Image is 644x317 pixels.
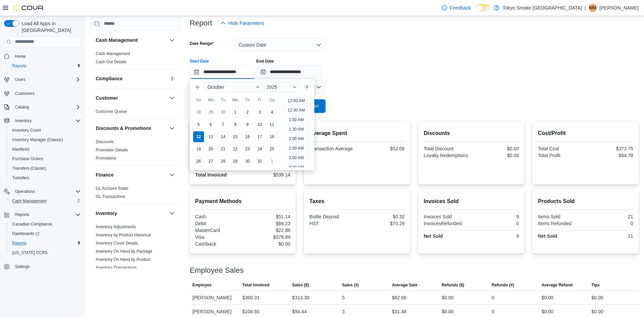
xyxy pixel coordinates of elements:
[587,221,633,226] div: 0
[193,131,204,142] div: day-12
[292,294,310,302] div: $313.30
[476,4,491,11] input: Dark Mode
[254,119,265,130] div: day-10
[218,119,228,130] div: day-7
[256,65,321,79] input: Press the down key to open a popover containing a calendar.
[309,129,405,137] h2: Average Spent
[96,37,167,44] button: Cash Management
[358,214,405,219] div: $0.32
[230,156,241,167] div: day-29
[96,139,114,144] a: Discounts
[207,84,224,90] span: October
[242,95,253,105] div: Th
[538,214,584,219] div: Items Sold
[286,163,306,171] li: 3:30 AM
[193,119,204,130] div: day-5
[10,220,81,228] span: Canadian Compliance
[96,109,127,114] a: Customer Queue
[442,307,454,316] div: $0.00
[424,233,443,239] strong: Net Sold
[10,126,81,134] span: Inventory Count
[285,97,308,105] li: 12:00 AM
[589,4,597,12] div: Matthew Marshall
[242,107,253,118] div: day-2
[90,50,182,69] div: Cash Management
[218,16,267,30] button: Hide Parameters
[12,103,32,111] button: Catalog
[285,106,308,114] li: 12:30 AM
[195,228,241,233] div: MasterCard
[12,76,28,84] button: Users
[281,95,312,167] ul: Time
[10,230,81,238] span: Dashboards
[12,156,43,162] span: Purchase Orders
[205,107,216,118] div: day-29
[190,19,212,27] h3: Report
[218,131,228,142] div: day-14
[12,175,29,181] span: Transfers
[309,214,355,219] div: Bottle Deposit
[15,212,29,217] span: Reports
[450,4,471,11] span: Feedback
[218,95,228,105] div: Tu
[96,233,151,237] a: Inventory by Product Historical
[10,230,42,238] a: Dashboards
[10,174,81,182] span: Transfers
[195,172,227,178] strong: Total Invoiced
[591,282,600,288] span: Tips
[205,119,216,130] div: day-6
[15,77,25,82] span: Users
[7,173,84,183] button: Transfers
[442,294,454,302] div: $0.00
[15,91,35,96] span: Customers
[96,249,152,254] span: Inventory On Hand by Package
[7,238,84,248] button: Reports
[205,144,216,154] div: day-20
[195,241,241,247] div: Cashback
[96,210,167,217] button: Inventory
[190,41,214,46] label: Date Range
[4,49,81,289] nav: Complex example
[600,4,639,12] p: [PERSON_NAME]
[7,164,84,173] button: Transfers (Classic)
[266,107,277,118] div: day-4
[266,131,277,142] div: day-18
[1,51,84,61] button: Home
[266,144,277,154] div: day-25
[7,196,84,206] button: Cash Management
[10,220,55,228] a: Canadian Compliance
[7,154,84,164] button: Purchase Orders
[591,307,603,316] div: $0.00
[230,119,241,130] div: day-8
[96,95,167,101] button: Customer
[19,20,81,34] span: Load All Apps in [GEOGRAPHIC_DATA]
[342,307,345,316] div: 3
[12,128,41,133] span: Inventory Count
[96,240,138,246] span: Inventory Count Details
[244,172,290,178] div: $539.14
[309,221,355,226] div: HST
[235,38,326,52] button: Custom Date
[492,307,494,316] div: 0
[10,136,81,144] span: Inventory Manager (Classic)
[230,95,241,105] div: We
[205,82,262,93] div: Button. Open the month selector. October is currently selected.
[10,164,49,172] a: Transfers (Classic)
[442,282,464,288] span: Refunds ($)
[193,95,204,105] div: Su
[193,107,204,118] div: day-28
[195,214,241,219] div: Cash
[1,262,84,271] button: Settings
[286,125,306,133] li: 1:30 AM
[96,147,128,153] span: Promotion Details
[244,228,290,233] div: $22.88
[192,106,278,167] div: October, 2025
[96,224,136,229] a: Inventory Adjustments
[10,197,49,205] a: Cash Management
[254,156,265,167] div: day-31
[96,51,130,56] span: Cash Management
[266,156,277,167] div: day-1
[15,189,35,194] span: Operations
[192,82,203,93] button: Previous Month
[7,61,84,71] button: Reports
